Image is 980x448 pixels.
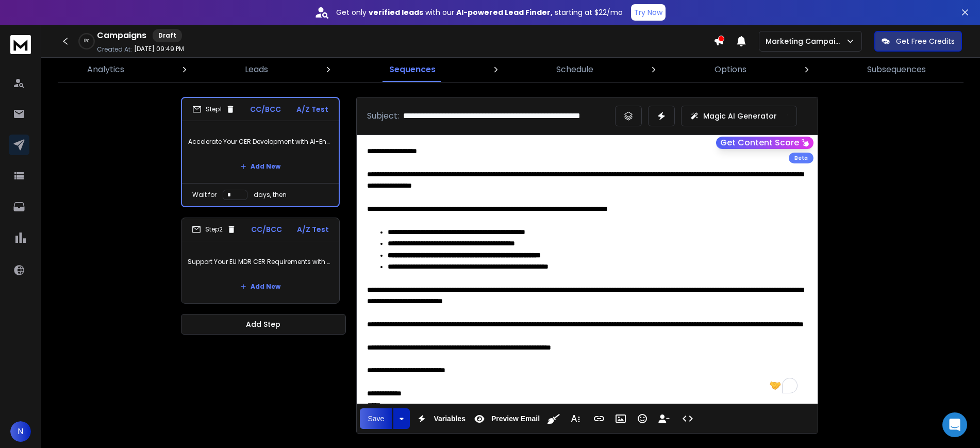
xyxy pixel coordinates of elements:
[10,35,31,54] img: logo
[367,110,399,122] p: Subject:
[431,414,468,423] span: Variables
[10,421,31,442] button: N
[681,106,797,126] button: Magic AI Generator
[87,63,124,76] p: Analytics
[708,57,753,82] a: Options
[611,408,630,429] button: Insert Image (Ctrl+P)
[232,276,289,297] button: Add New
[336,7,623,18] p: Get only with our starting at $22/mo
[470,408,542,429] button: Preview Email
[896,36,955,46] p: Get Free Credits
[867,63,926,76] p: Subsequences
[360,408,393,429] button: Save
[589,408,609,429] button: Insert Link (Ctrl+K)
[389,63,436,76] p: Sequences
[715,63,746,76] p: Options
[383,57,442,82] a: Sequences
[766,36,845,46] p: Marketing Campaign
[556,63,593,76] p: Schedule
[245,63,268,76] p: Leads
[188,247,333,276] p: Support Your EU MDR CER Requirements with AI-Enabled Expertise
[97,29,146,42] h1: Campaigns
[254,191,287,199] p: days, then
[232,156,289,177] button: Add New
[566,408,585,429] button: More Text
[357,135,818,404] div: To enrich screen reader interactions, please activate Accessibility in Grammarly extension settings
[634,7,662,18] p: Try Now
[181,314,346,335] button: Add Step
[181,218,340,304] li: Step2CC/BCCA/Z TestSupport Your EU MDR CER Requirements with AI-Enabled ExpertiseAdd New
[678,408,697,429] button: Code View
[81,57,130,82] a: Analytics
[153,29,182,42] div: Draft
[134,45,184,53] p: [DATE] 09:49 PM
[297,224,329,235] p: A/Z Test
[703,111,777,121] p: Magic AI Generator
[369,7,423,18] strong: verified leads
[251,224,282,235] p: CC/BCC
[789,153,813,163] div: Beta
[489,414,542,423] span: Preview Email
[188,127,333,156] p: Accelerate Your CER Development with AI-Enabled Expertise
[456,7,553,18] strong: AI-powered Lead Finder,
[654,408,674,429] button: Insert Unsubscribe Link
[192,105,235,114] div: Step 1
[181,97,340,207] li: Step1CC/BCCA/Z TestAccelerate Your CER Development with AI-Enabled ExpertiseAdd NewWait fordays, ...
[84,38,89,44] p: 0 %
[192,225,236,234] div: Step 2
[861,57,932,82] a: Subsequences
[412,408,468,429] button: Variables
[192,191,217,199] p: Wait for
[97,45,132,54] p: Created At:
[716,137,813,149] button: Get Content Score
[874,31,962,52] button: Get Free Credits
[550,57,600,82] a: Schedule
[942,412,967,437] div: Open Intercom Messenger
[631,4,666,21] button: Try Now
[239,57,274,82] a: Leads
[250,104,281,114] p: CC/BCC
[633,408,652,429] button: Emoticons
[296,104,328,114] p: A/Z Test
[544,408,563,429] button: Clean HTML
